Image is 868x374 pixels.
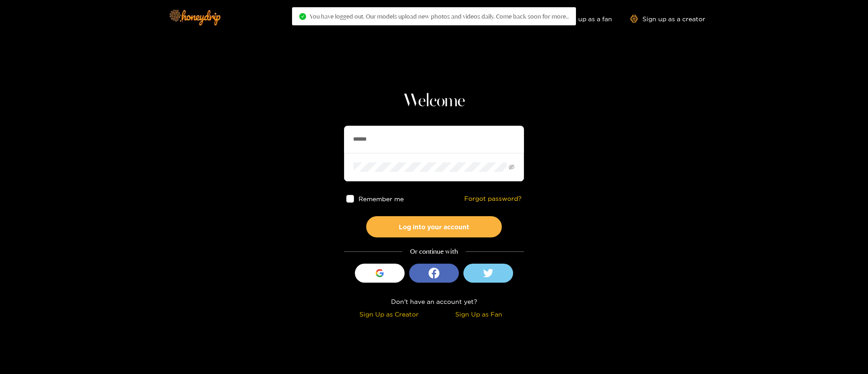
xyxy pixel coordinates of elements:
span: You have logged out. Our models upload new photos and videos daily. Come back soon for more.. [310,13,569,20]
div: Or continue with [344,246,524,257]
a: Sign up as a creator [630,15,705,23]
span: eye-invisible [509,164,514,170]
span: Remember me [359,195,404,202]
button: Log into your account [366,216,502,237]
div: Sign Up as Fan [436,309,522,319]
div: Don't have an account yet? [344,296,524,307]
a: Forgot password? [464,195,522,203]
span: check-circle [299,13,306,20]
h1: Welcome [344,90,524,112]
a: Sign up as a fan [550,15,612,23]
div: Sign Up as Creator [346,309,432,319]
